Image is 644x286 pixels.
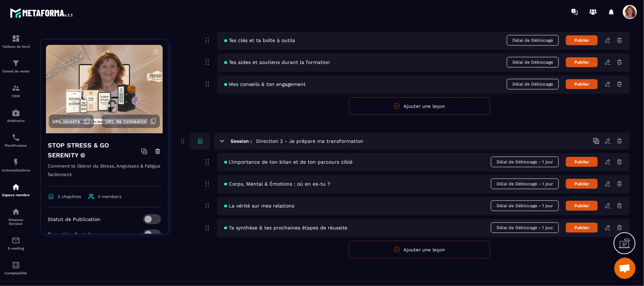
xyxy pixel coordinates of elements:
[105,119,146,124] span: URL de connexion
[224,203,294,209] span: La vérité sur mes relations
[2,103,30,128] a: automationsautomationsWebinaire
[491,222,559,233] span: Délai de Déblocage - 1 jour
[231,138,252,144] h6: Session :
[349,241,490,258] button: Ajouter une leçon
[491,179,559,189] span: Délai de Déblocage - 1 jour
[224,59,330,65] span: Tes aides et soutiens durant la formation
[2,202,30,231] a: social-networksocial-networkRéseaux Sociaux
[566,179,598,189] button: Publier
[12,34,20,43] img: formation
[2,144,30,147] p: Planificateur
[2,29,30,54] a: formationformationTableau de bord
[52,119,80,124] span: URL secrète
[2,193,30,197] p: Espace membre
[12,59,20,68] img: formation
[48,232,92,237] p: Formation Gratuit
[2,271,30,275] p: Comptabilité
[46,45,163,133] img: background
[224,181,330,187] span: Corps, Mental & Émotions : où en es-tu ?
[48,140,141,160] h4: STOP STRESS & GO SERENITY ©
[224,159,353,165] span: L'importance de ton bilan et de ton parcours ciblé
[224,37,295,43] span: Tes clés et ta boîte à outils
[491,157,559,167] span: Délai de Déblocage - 1 jour
[566,35,598,45] button: Publier
[12,84,20,92] img: formation
[48,216,100,222] p: Statut de Publication
[491,200,559,211] span: Délai de Déblocage - 1 jour
[256,138,363,145] h5: Direction 2 - Je prépare ma transformation
[58,194,81,199] span: 2 chapitres
[2,168,30,172] p: Automatisations
[566,201,598,211] button: Publier
[2,218,30,226] p: Réseaux Sociaux
[2,78,30,103] a: formationformationCRM
[507,79,559,89] span: Délai de Déblocage
[2,119,30,123] p: Webinaire
[2,246,30,250] p: E-mailing
[98,194,121,199] span: 0 members
[12,208,20,216] img: social-network
[507,57,559,68] span: Délai de Déblocage
[2,45,30,48] p: Tableau de bord
[102,115,160,128] button: URL de connexion
[224,81,306,87] span: Mes conseils & ton engagement
[12,183,20,191] img: automations
[2,231,30,256] a: emailemailE-mailing
[48,162,161,186] p: Comment te libérer du Stress, Angoisses & Fatigue facilement.
[349,97,490,115] button: Ajouter une leçon
[2,256,30,280] a: accountantaccountantComptabilité
[49,115,94,128] button: URL secrète
[566,157,598,167] button: Publier
[12,158,20,167] img: automations
[2,69,30,73] p: Tunnel de vente
[507,35,559,46] span: Délai de Déblocage
[566,57,598,67] button: Publier
[2,128,30,153] a: schedulerschedulerPlanificateur
[566,79,598,89] button: Publier
[2,177,30,202] a: automationsautomationsEspace membre
[2,94,30,98] p: CRM
[566,223,598,233] button: Publier
[10,6,74,19] img: logo
[12,236,20,245] img: email
[12,261,20,269] img: accountant
[2,54,30,78] a: formationformationTunnel de vente
[2,153,30,177] a: automationsautomationsAutomatisations
[12,109,20,117] img: automations
[12,133,20,142] img: scheduler
[224,225,347,230] span: Ta synthèse & tes prochaines étapes de réussite
[614,258,636,279] a: Ouvrir le chat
